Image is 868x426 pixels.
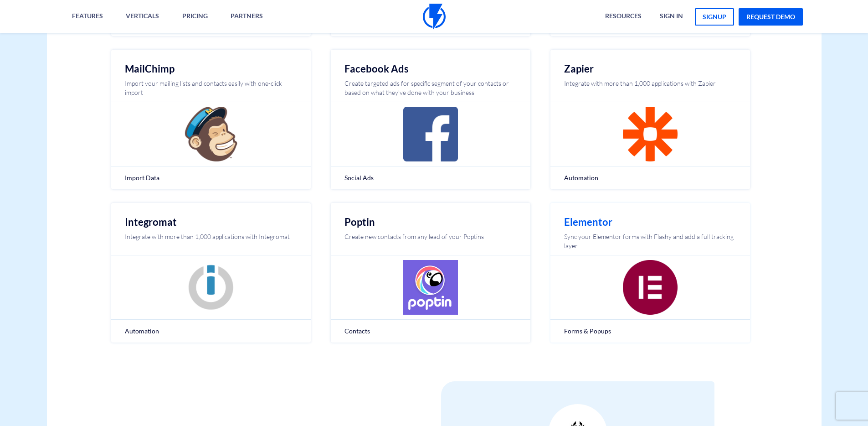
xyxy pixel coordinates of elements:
span: Social Ads [344,173,517,182]
h2: MailChimp [125,63,297,74]
a: signup [695,8,734,26]
p: Import your mailing lists and contacts easily with one-click import [125,79,297,97]
h2: Elementor [564,217,736,228]
span: Automation [564,173,736,182]
span: Import Data [125,173,297,182]
a: Integromat Integrate with more than 1,000 applications with Integromat Automation [111,203,311,343]
h2: Integromat [125,217,297,228]
span: Automation [125,327,297,336]
p: Create new contacts from any lead of your Poptins [344,232,517,241]
p: Integrate with more than 1,000 applications with Integromat [125,232,297,241]
p: Sync your Elementor forms with Flashy and add a full tracking layer [564,232,736,250]
span: Contacts [344,327,517,336]
h2: Zapier [564,63,736,74]
h2: Poptin [344,217,517,228]
h2: Facebook Ads [344,63,517,74]
a: Zapier Integrate with more than 1,000 applications with Zapier Automation [550,50,750,189]
span: Forms & Popups [564,327,736,336]
p: Create targeted ads for specific segment of your contacts or based on what they've done with your... [344,79,517,97]
p: Integrate with more than 1,000 applications with Zapier [564,79,736,88]
a: request demo [739,8,803,26]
